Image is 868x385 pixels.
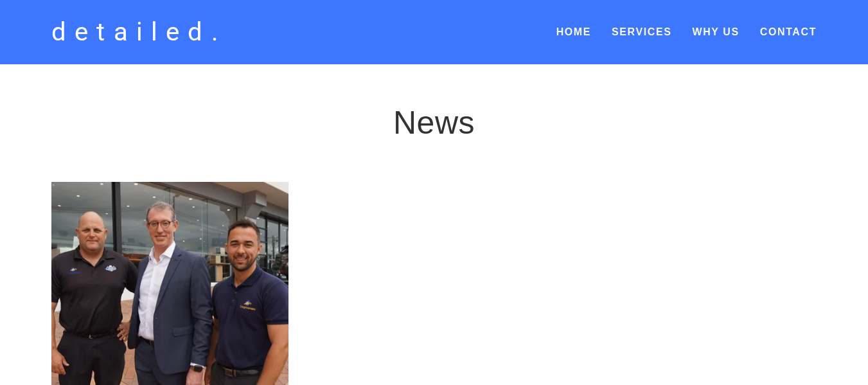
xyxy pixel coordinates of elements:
a: Services [612,26,671,37]
a: Contact [760,21,817,44]
a: detailed. [45,13,233,51]
a: Why Us [692,26,739,37]
a: Home [556,21,591,44]
h1: News [251,103,616,143]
